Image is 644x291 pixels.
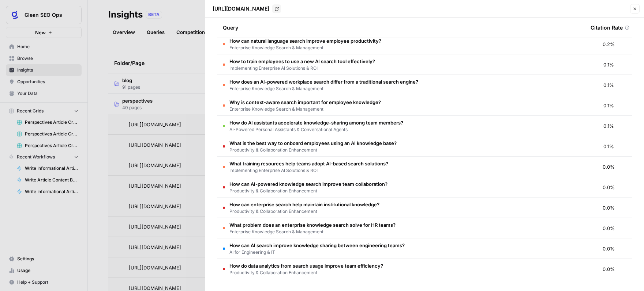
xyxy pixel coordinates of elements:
span: What training resources help teams adopt AI-based search solutions? [229,160,388,167]
span: Productivity & Collaboration Enhancement [229,208,379,215]
span: 0.1% [603,81,614,89]
span: Enterprise Knowledge Search & Management [229,106,381,112]
span: 0.0% [603,204,615,211]
span: 0.0% [603,265,615,273]
span: How can natural language search improve employee productivity? [229,37,381,45]
span: Enterprise Knowledge Search & Management [229,229,396,235]
span: Enterprise Knowledge Search & Management [229,45,381,51]
span: 0.0% [603,225,615,232]
span: How to train employees to use a new AI search tool effectively? [229,58,375,65]
span: What is the best way to onboard employees using an AI knowledge base? [229,139,397,147]
span: Enterprise Knowledge Search & Management [229,85,418,92]
span: How do AI assistants accelerate knowledge-sharing among team members? [229,119,403,126]
span: Why is context-aware search important for employee knowledge? [229,99,381,106]
span: 0.1% [603,102,614,109]
span: How does an AI-powered workplace search differ from a traditional search engine? [229,78,418,85]
span: What problem does an enterprise knowledge search solve for HR teams? [229,221,396,229]
span: Implementing Enterprise AI Solutions & ROI [229,167,388,174]
span: 0.1% [603,61,614,68]
span: 0.0% [603,184,615,191]
span: How can enterprise search help maintain institutional knowledge? [229,201,379,208]
span: How can AI search improve knowledge sharing between engineering teams? [229,242,405,249]
span: Citation Rate [591,24,623,31]
span: Productivity & Collaboration Enhancement [229,188,387,194]
span: 0.0% [603,163,615,171]
span: Implementing Enterprise AI Solutions & ROI [229,65,375,72]
span: 0.1% [603,122,614,130]
div: Query [223,18,579,38]
span: 0.0% [603,245,615,252]
span: Productivity & Collaboration Enhancement [229,269,383,276]
a: Go to page https://www.glean.com/perspectives/how-ai-powered-search-improves-onboarding-for-new-e... [272,4,281,13]
span: How can AI-powered knowledge search improve team collaboration? [229,180,387,188]
span: 0.1% [603,143,614,150]
span: AI for Engineering & IT [229,249,405,256]
span: How do data analytics from search usage improve team efficiency? [229,262,383,269]
span: AI-Powered Personal Assistants & Conversational Agents [229,126,403,133]
span: Productivity & Collaboration Enhancement [229,147,397,153]
p: [URL][DOMAIN_NAME] [213,5,269,12]
span: 0.2% [603,41,615,48]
